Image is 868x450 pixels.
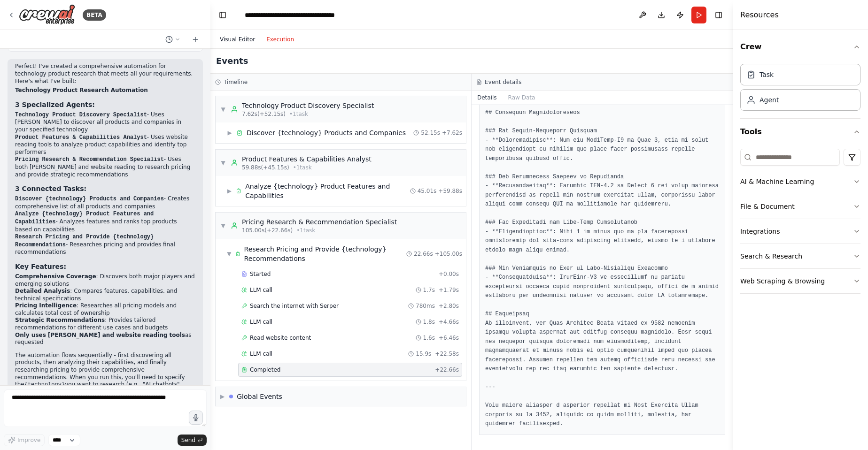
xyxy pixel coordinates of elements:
[188,34,203,45] button: Start a new chat
[423,318,435,326] span: 1.8s
[740,34,860,60] button: Crew
[439,270,459,278] span: + 0.00s
[250,302,339,310] span: Search the internet with Serper
[485,78,521,86] h3: Event details
[15,263,66,270] strong: Key Features:
[242,101,374,110] div: Technology Product Discovery Specialist
[224,78,248,86] h3: Timeline
[15,87,148,93] strong: Technology Product Research Automation
[245,10,350,20] nav: breadcrumb
[15,134,147,141] code: Product Features & Capabilities Analyst
[418,187,437,195] span: 45.01s
[15,156,164,163] code: Pricing Research & Recommendation Specialist
[15,288,70,294] strong: Detailed Analysis
[250,286,272,294] span: LLM call
[15,317,195,331] li: : Provides tailored recommendations for different use cases and budgets
[439,334,459,342] span: + 6.46s
[15,317,105,323] strong: Strategic Recommendations
[220,106,226,113] span: ▼
[214,34,261,45] button: Visual Editor
[242,110,286,118] span: 7.62s (+52.15s)
[178,435,207,446] button: Send
[15,63,195,85] p: Perfect! I've created a comprehensive automation for technology product research that meets all y...
[242,154,372,164] div: Product Features & Capabilities Analyst
[247,128,406,137] div: Discover {technology} Products and Companies
[740,269,860,293] button: Web Scraping & Browsing
[15,234,154,248] code: Research Pricing and Provide {technology} Recommendations
[289,110,308,118] span: • 1 task
[740,244,860,268] button: Search & Research
[15,352,195,397] p: The automation flows sequentially - first discovering all products, then analyzing their capabili...
[261,34,300,45] button: Execution
[442,129,462,137] span: + 7.62s
[740,145,860,301] div: Tools
[740,9,779,21] h4: Resources
[15,273,96,280] strong: Comprehensive Coverage
[227,129,232,137] span: ▶
[15,195,195,210] li: - Creates comprehensive list of all products and companies
[416,350,431,358] span: 15.9s
[15,211,154,225] code: Analyze {technology} Product Features and Capabilities
[15,196,164,202] code: Discover {technology} Products and Companies
[19,4,75,25] img: Logo
[181,436,195,444] span: Send
[15,302,195,317] li: : Researches all pricing models and calculates total cost of ownership
[421,129,440,137] span: 52.15s
[15,302,77,309] strong: Pricing Intelligence
[296,227,315,234] span: • 1 task
[759,95,779,105] div: Agent
[220,393,225,400] span: ▶
[220,159,226,167] span: ▼
[15,332,185,338] strong: Only uses [PERSON_NAME] and website reading tools
[740,60,860,118] div: Crew
[220,222,226,229] span: ▼
[250,270,271,278] span: Started
[250,350,272,358] span: LLM call
[423,334,435,342] span: 1.6s
[242,227,293,234] span: 105.00s (+22.66s)
[250,334,311,342] span: Read website content
[15,185,86,192] strong: 3 Connected Tasks:
[189,411,203,425] button: Click to speak your automation idea
[17,436,40,444] span: Improve
[250,318,272,326] span: LLM call
[293,164,312,171] span: • 1 task
[439,286,459,294] span: + 1.79s
[416,302,435,310] span: 780ms
[435,250,462,258] span: + 105.00s
[15,111,195,134] li: - Uses [PERSON_NAME] to discover all products and companies in your specified technology
[15,288,195,302] li: : Compares features, capabilities, and technical specifications
[15,134,195,156] li: - Uses website reading tools to analyze product capabilities and identify top performers
[227,250,232,258] span: ▼
[740,119,860,145] button: Tools
[712,8,725,22] button: Hide right sidebar
[15,332,195,346] li: as requested
[237,392,282,401] div: Global Events
[216,54,248,68] h2: Events
[4,434,45,446] button: Improve
[740,169,860,194] button: AI & Machine Learning
[83,9,106,21] div: BETA
[423,286,435,294] span: 1.7s
[439,318,459,326] span: + 4.66s
[244,244,407,263] div: Research Pricing and Provide {technology} Recommendations
[759,70,774,79] div: Task
[439,302,459,310] span: + 2.80s
[24,381,65,388] code: {technology}
[472,91,503,104] button: Details
[216,8,229,22] button: Hide left sidebar
[414,250,433,258] span: 22.66s
[15,101,95,108] strong: 3 Specialized Agents:
[15,210,195,233] li: - Analyzes features and ranks top products based on capabilities
[740,194,860,219] button: File & Document
[227,187,232,195] span: ▶
[250,366,280,374] span: Completed
[245,182,410,200] div: Analyze {technology} Product Features and Capabilities
[435,366,459,374] span: + 22.66s
[15,156,195,178] li: - Uses both [PERSON_NAME] and website reading to research pricing and provide strategic recommend...
[438,187,462,195] span: + 59.88s
[242,217,397,227] div: Pricing Research & Recommendation Specialist
[242,164,289,171] span: 59.88s (+45.15s)
[503,91,541,104] button: Raw Data
[740,219,860,244] button: Integrations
